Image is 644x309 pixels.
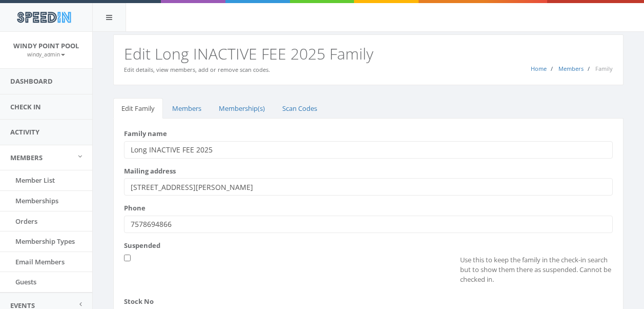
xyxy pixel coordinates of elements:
a: Edit Family [113,98,163,119]
small: windy_admin [27,51,65,58]
a: Home [531,65,547,72]
span: Windy Point Pool [13,41,79,50]
label: Family name [124,129,167,139]
h2: Edit Long INACTIVE FEE 2025 Family [124,45,613,62]
a: Scan Codes [274,98,325,119]
a: windy_admin [27,49,65,59]
label: Stock No [124,297,154,306]
label: Phone [124,203,146,213]
label: Suspended [124,241,160,250]
a: Members [558,65,584,72]
a: Members [164,98,210,119]
span: Family [595,65,613,72]
small: Edit details, view members, add or remove scan codes. [124,66,270,73]
div: Use this to keep the family in the check-in search but to show them there as suspended. Cannot be... [452,255,620,284]
span: Members [10,153,43,162]
span: Email Members [15,257,65,266]
label: Mailing address [124,166,176,176]
img: speedin_logo.png [12,8,76,27]
a: Membership(s) [211,98,273,119]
